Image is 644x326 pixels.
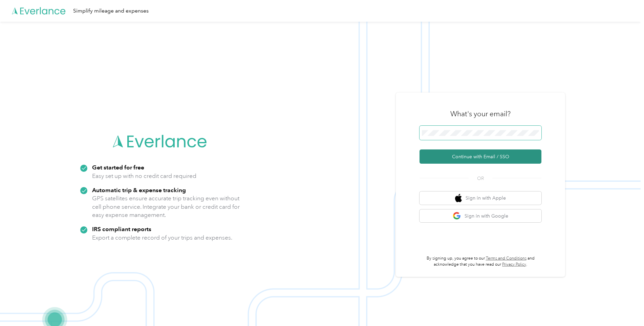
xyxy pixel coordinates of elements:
[486,256,527,261] a: Terms and Conditions
[469,175,492,182] span: OR
[92,164,144,171] strong: Get started for free
[420,209,541,223] button: google logoSign in with Google
[92,225,151,232] strong: IRS compliant reports
[420,149,541,164] button: Continue with Email / SSO
[502,262,526,267] a: Privacy Policy
[420,256,541,267] p: By signing up, you agree to our and acknowledge that you have read our .
[92,194,240,219] p: GPS satellites ensure accurate trip tracking even without cell phone service. Integrate your bank...
[450,109,511,119] h3: What's your email?
[92,186,186,193] strong: Automatic trip & expense tracking
[73,7,149,15] div: Simplify mileage and expenses
[455,194,462,202] img: apple logo
[92,172,196,180] p: Easy set up with no credit card required
[420,191,541,205] button: apple logoSign in with Apple
[92,233,232,242] p: Export a complete record of your trips and expenses.
[453,212,461,220] img: google logo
